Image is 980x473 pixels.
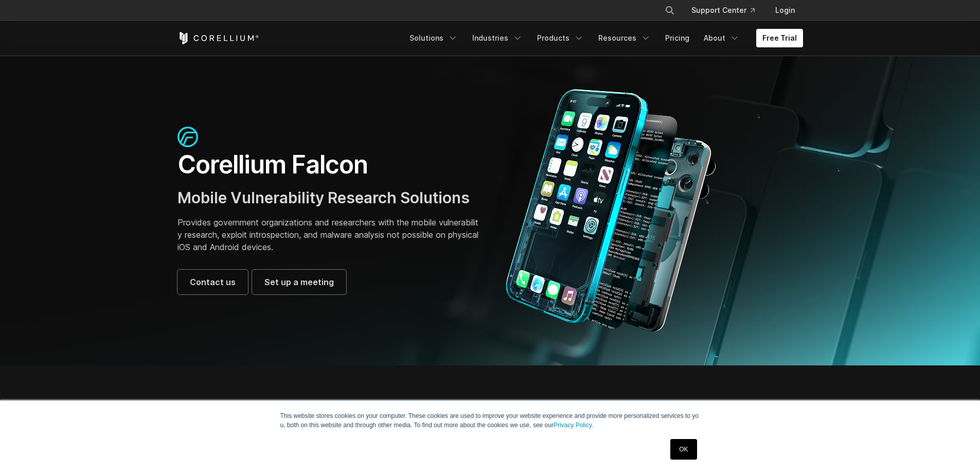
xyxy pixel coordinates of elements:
div: Navigation Menu [652,1,803,20]
a: Resources [592,29,657,47]
a: Support Center [683,1,763,20]
a: Free Trial [756,29,803,47]
a: OK [670,439,697,460]
span: Contact us [190,276,236,288]
a: Corellium Home [177,32,259,44]
a: About [698,29,746,47]
a: Contact us [177,270,248,294]
a: Solutions [403,29,464,47]
span: Mobile Vulnerability Research Solutions [177,188,470,207]
a: Privacy Policy. [554,422,593,429]
div: Navigation Menu [403,29,803,47]
button: Search [661,1,679,20]
a: Pricing [659,29,696,47]
a: Login [767,1,803,20]
h1: Corellium Falcon [177,149,480,180]
p: This website stores cookies on your computer. These cookies are used to improve your website expe... [280,411,700,430]
span: Set up a meeting [264,276,334,288]
img: falcon-icon [177,127,198,147]
p: Provides government organizations and researchers with the mobile vulnerability research, exploit... [177,216,480,253]
h2: Capabilities [177,398,587,421]
a: Products [531,29,590,47]
a: Industries [466,29,529,47]
img: Corellium_Falcon Hero 1 [501,89,722,332]
a: Set up a meeting [252,270,346,294]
